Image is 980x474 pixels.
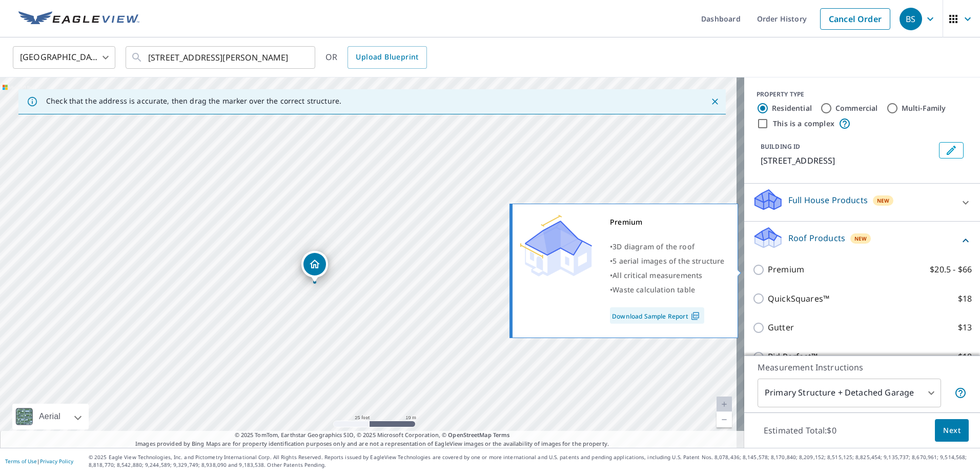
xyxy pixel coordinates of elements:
[325,46,427,69] div: OR
[758,361,967,373] p: Measurement Instructions
[348,46,426,69] a: Upload Blueprint
[761,154,935,167] p: [STREET_ADDRESS]
[610,283,725,297] div: •
[610,240,725,254] div: •
[148,43,294,72] input: Search by address or latitude-longitude
[788,232,845,244] p: Roof Products
[610,215,725,229] div: Premium
[46,96,341,106] p: Check that the address is accurate, then drag the marker over the correct structure.
[708,95,722,108] button: Close
[939,142,964,159] button: Edit building 1
[36,404,64,429] div: Aerial
[612,256,724,266] span: 5 aerial images of the structure
[943,424,961,437] span: Next
[835,103,878,113] label: Commercial
[768,350,818,363] p: Bid Perfect™
[89,453,975,469] p: © 2025 Eagle View Technologies, Inc. and Pictometry International Corp. All Rights Reserved. Repo...
[758,379,941,407] div: Primary Structure + Detached Garage
[900,8,922,30] div: BS
[768,292,829,305] p: QuickSquares™
[235,431,510,440] span: © 2025 TomTom, Earthstar Geographics SIO, © 2025 Microsoft Corporation, ©
[13,43,115,72] div: [GEOGRAPHIC_DATA]
[493,431,510,439] a: Terms
[761,142,800,151] p: BUILDING ID
[612,285,695,294] span: Waste calculation table
[612,242,695,251] span: 3D diagram of the roof
[520,215,592,276] img: Premium
[768,263,804,276] p: Premium
[752,226,972,255] div: Roof ProductsNew
[301,251,328,283] div: Dropped pin, building 1, Residential property, 31 Surf Dr Mashpee, MA 02649
[930,263,972,276] p: $20.5 - $66
[610,268,725,283] div: •
[935,419,969,442] button: Next
[688,311,702,321] img: Pdf Icon
[768,321,794,334] p: Gutter
[5,458,37,465] a: Terms of Use
[788,194,868,206] p: Full House Products
[40,458,73,465] a: Privacy Policy
[612,270,702,280] span: All critical measurements
[772,103,812,113] label: Residential
[773,118,834,129] label: This is a complex
[877,196,890,205] span: New
[854,234,867,243] span: New
[5,458,73,464] p: |
[958,321,972,334] p: $13
[820,8,890,30] a: Cancel Order
[717,412,732,427] a: Current Level 20, Zoom Out
[756,419,845,442] p: Estimated Total: $0
[610,254,725,268] div: •
[356,51,418,64] span: Upload Blueprint
[958,350,972,363] p: $18
[752,188,972,217] div: Full House ProductsNew
[902,103,946,113] label: Multi-Family
[18,11,139,27] img: EV Logo
[958,292,972,305] p: $18
[757,90,968,99] div: PROPERTY TYPE
[610,307,704,324] a: Download Sample Report
[12,404,89,429] div: Aerial
[717,397,732,412] a: Current Level 20, Zoom In Disabled
[954,387,967,399] span: Your report will include the primary structure and a detached garage if one exists.
[448,431,491,439] a: OpenStreetMap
